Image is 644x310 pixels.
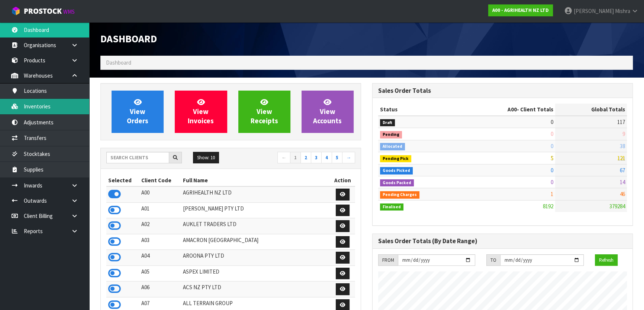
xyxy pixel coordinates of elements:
a: 3 [311,152,322,164]
td: AROONA PTY LTD [181,250,330,266]
th: Selected [106,174,139,186]
td: A06 [139,281,181,297]
td: ASPEX LIMITED [181,265,330,281]
a: ViewInvoices [175,91,227,133]
td: AUKLET TRADERS LTD [181,218,330,234]
span: 8192 [543,203,553,210]
th: Full Name [181,174,330,186]
a: → [342,152,355,164]
a: 5 [332,152,342,164]
button: Refresh [595,254,618,266]
span: Allocated [380,143,405,150]
td: [PERSON_NAME] PTY LTD [181,202,330,218]
span: Draft [380,119,395,127]
span: 1 [551,190,553,198]
span: 121 [617,154,625,161]
span: 67 [620,167,625,174]
span: 379284 [609,203,625,210]
td: ACS NZ PTY LTD [181,281,330,297]
button: Show: 10 [193,152,219,164]
span: 0 [551,143,553,150]
h3: Sales Order Totals (By Date Range) [378,238,627,245]
img: cube-alt.png [11,6,20,16]
td: A00 [139,186,181,202]
a: ViewReceipts [238,91,290,133]
input: Search clients [106,152,169,163]
span: View Receipts [251,98,278,125]
span: [PERSON_NAME] [574,7,614,14]
div: FROM [378,254,398,266]
span: View Orders [127,98,148,125]
span: A00 [508,106,517,113]
th: Global Totals [555,104,627,115]
span: Pending Charges [380,191,419,199]
td: A02 [139,218,181,234]
div: TO [486,254,500,266]
span: Mishra [615,7,630,14]
span: 117 [617,118,625,125]
span: 14 [620,179,625,186]
th: Status [378,104,460,115]
span: Pending Pick [380,155,411,163]
span: Pending [380,131,402,138]
span: 5 [551,154,553,161]
nav: Page navigation [236,152,355,165]
span: ProStock [24,6,62,16]
td: AMACRON [GEOGRAPHIC_DATA] [181,234,330,250]
span: 0 [551,130,553,137]
span: Goods Packed [380,179,414,187]
a: ViewAccounts [302,91,354,133]
strong: A00 - AGRIHEALTH NZ LTD [492,7,549,13]
span: Dashboard [106,59,131,66]
span: Finalised [380,203,403,211]
a: ViewOrders [112,91,164,133]
span: Dashboard [100,32,157,45]
a: A00 - AGRIHEALTH NZ LTD [488,4,553,16]
td: A05 [139,265,181,281]
a: 1 [290,152,301,164]
a: ← [277,152,290,164]
span: View Accounts [313,98,342,125]
th: - Client Totals [460,104,555,115]
span: 0 [551,167,553,174]
td: A04 [139,250,181,266]
span: 0 [551,179,553,186]
th: Client Code [139,174,181,186]
span: View Invoices [188,98,214,125]
td: A03 [139,234,181,250]
span: 0 [551,118,553,125]
h3: Sales Order Totals [378,87,627,94]
span: 9 [622,130,625,137]
td: A01 [139,202,181,218]
th: Action [330,174,355,186]
span: Goods Picked [380,167,413,174]
small: WMS [63,8,75,15]
span: 46 [620,190,625,198]
a: 4 [321,152,332,164]
td: AGRIHEALTH NZ LTD [181,186,330,202]
span: 38 [620,143,625,150]
a: 2 [300,152,311,164]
